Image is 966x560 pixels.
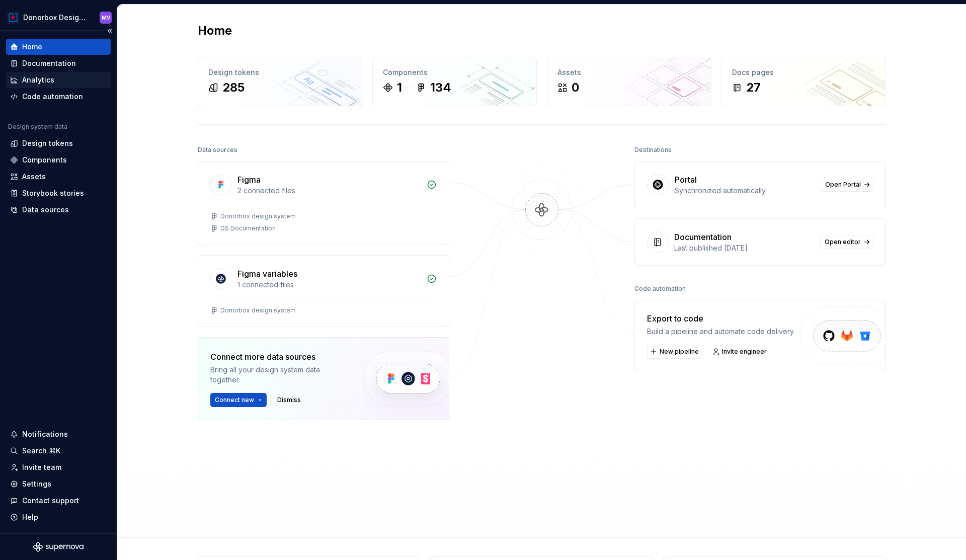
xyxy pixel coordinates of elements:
div: Notifications [22,429,68,439]
button: Search ⌘K [6,443,111,459]
button: Help [6,509,111,525]
span: Open editor [825,238,861,246]
div: 134 [430,79,451,96]
div: Settings [22,479,51,489]
img: 17077652-375b-4f2c-92b0-528c72b71ea0.png [7,12,19,24]
button: Connect new [210,393,267,407]
span: Dismiss [277,396,301,404]
span: Connect new [215,396,254,404]
button: Dismiss [273,393,305,407]
a: Data sources [6,202,111,218]
a: Storybook stories [6,185,111,201]
a: Documentation [6,55,111,71]
div: 2 connected files [237,186,421,196]
div: Design tokens [208,67,352,77]
svg: Supernova Logo [33,542,84,552]
button: Notifications [6,426,111,442]
a: Design tokens285 [198,57,362,106]
div: Code automation [634,282,686,296]
a: Figma2 connected filesDonorbox design systemDS Documentation [198,161,449,245]
div: Design system data [8,123,67,131]
h2: Home [198,23,232,39]
div: Destinations [634,143,672,157]
a: Assets [6,169,111,185]
div: Data sources [198,143,237,157]
div: Synchronized automatically [675,186,815,196]
div: DS Documentation [220,224,276,232]
div: Donorbox design system [220,212,296,220]
div: Components [383,67,526,77]
div: Donorbox Design System [23,13,88,23]
div: 1 connected files [237,280,421,290]
a: Code automation [6,89,111,105]
div: Storybook stories [22,188,84,198]
div: Analytics [22,75,54,85]
div: Bring all your design system data together. [210,365,346,385]
div: Portal [675,174,697,186]
a: Docs pages27 [721,57,886,106]
div: Build a pipeline and automate code delivery. [647,327,795,337]
span: Invite engineer [722,348,767,356]
div: 0 [572,79,579,96]
div: Home [22,42,42,52]
a: Analytics [6,72,111,88]
a: Assets0 [547,57,711,106]
div: Documentation [22,58,76,68]
button: Donorbox Design SystemMV [2,7,115,28]
a: Open editor [820,235,873,249]
a: Figma variables1 connected filesDonorbox design system [198,255,449,327]
a: Open Portal [821,178,873,192]
div: Last published [DATE] [674,243,814,253]
button: Contact support [6,493,111,509]
div: Figma [237,174,261,186]
div: Assets [22,172,46,182]
div: Contact support [22,496,79,506]
div: 27 [746,79,761,96]
div: Code automation [22,92,83,102]
button: New pipeline [647,345,703,359]
a: Home [6,39,111,55]
div: Invite team [22,462,61,472]
div: Design tokens [22,138,73,148]
div: MV [102,14,110,22]
div: Help [22,512,38,522]
span: Open Portal [825,181,861,189]
div: Search ⌘K [22,446,60,456]
div: Export to code [647,312,795,325]
a: Invite engineer [709,345,771,359]
a: Components [6,152,111,168]
div: Assets [557,67,701,77]
div: Docs pages [732,67,875,77]
div: Figma variables [237,268,297,280]
a: Settings [6,476,111,492]
div: Components [22,155,67,165]
div: Connect more data sources [210,351,346,363]
div: 1 [397,79,402,96]
a: Design tokens [6,135,111,151]
div: Data sources [22,205,69,215]
div: Donorbox design system [220,306,296,314]
div: Documentation [674,231,732,243]
button: Collapse sidebar [103,24,117,38]
a: Invite team [6,459,111,475]
div: 285 [222,79,245,96]
span: New pipeline [660,348,699,356]
a: Components1134 [372,57,537,106]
